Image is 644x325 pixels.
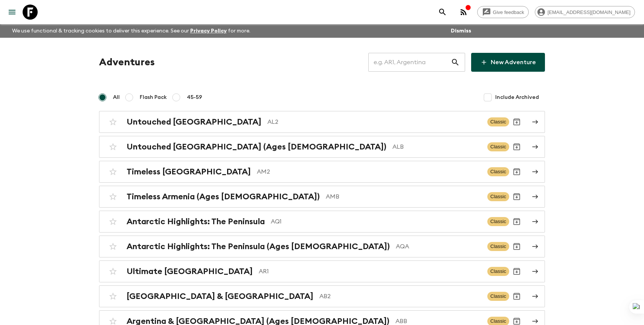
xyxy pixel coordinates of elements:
[127,266,253,276] h2: Ultimate [GEOGRAPHIC_DATA]
[509,139,524,154] button: Archive
[326,192,481,201] p: AMB
[543,9,635,15] span: [EMAIL_ADDRESS][DOMAIN_NAME]
[509,289,524,304] button: Archive
[5,5,20,20] button: menu
[535,6,635,18] div: [EMAIL_ADDRESS][DOMAIN_NAME]
[509,164,524,179] button: Archive
[487,142,509,151] span: Classic
[449,26,473,36] button: Dismiss
[99,186,545,208] a: Timeless Armenia (Ages [DEMOGRAPHIC_DATA])AMBClassicArchive
[127,192,320,202] h2: Timeless Armenia (Ages [DEMOGRAPHIC_DATA])
[487,117,509,126] span: Classic
[477,6,529,18] a: Give feedback
[259,267,481,276] p: AR1
[487,167,509,176] span: Classic
[392,142,481,151] p: ALB
[509,214,524,229] button: Archive
[257,167,481,176] p: AM2
[127,167,251,177] h2: Timeless [GEOGRAPHIC_DATA]
[187,94,202,101] span: 45-59
[368,52,451,73] input: e.g. AR1, Argentina
[487,242,509,251] span: Classic
[99,111,545,133] a: Untouched [GEOGRAPHIC_DATA]AL2ClassicArchive
[495,94,539,101] span: Include Archived
[435,5,450,20] button: search adventures
[487,267,509,276] span: Classic
[489,9,528,15] span: Give feedback
[190,28,227,34] a: Privacy Policy
[471,53,545,72] a: New Adventure
[99,55,155,70] h1: Adventures
[487,292,509,301] span: Classic
[509,114,524,129] button: Archive
[396,242,481,251] p: AQA
[99,161,545,183] a: Timeless [GEOGRAPHIC_DATA]AM2ClassicArchive
[509,264,524,279] button: Archive
[267,117,481,126] p: AL2
[127,117,261,127] h2: Untouched [GEOGRAPHIC_DATA]
[127,291,313,301] h2: [GEOGRAPHIC_DATA] & [GEOGRAPHIC_DATA]
[113,94,120,101] span: All
[509,189,524,204] button: Archive
[487,192,509,201] span: Classic
[99,211,545,233] a: Antarctic Highlights: The PeninsulaAQ1ClassicArchive
[319,292,481,301] p: AB2
[99,136,545,158] a: Untouched [GEOGRAPHIC_DATA] (Ages [DEMOGRAPHIC_DATA])ALBClassicArchive
[127,217,265,226] h2: Antarctic Highlights: The Peninsula
[9,24,253,38] p: We use functional & tracking cookies to deliver this experience. See our for more.
[140,94,167,101] span: Flash Pack
[99,236,545,257] a: Antarctic Highlights: The Peninsula (Ages [DEMOGRAPHIC_DATA])AQAClassicArchive
[509,239,524,254] button: Archive
[127,242,390,251] h2: Antarctic Highlights: The Peninsula (Ages [DEMOGRAPHIC_DATA])
[99,260,545,282] a: Ultimate [GEOGRAPHIC_DATA]AR1ClassicArchive
[487,217,509,226] span: Classic
[127,142,386,152] h2: Untouched [GEOGRAPHIC_DATA] (Ages [DEMOGRAPHIC_DATA])
[271,217,481,226] p: AQ1
[99,285,545,307] a: [GEOGRAPHIC_DATA] & [GEOGRAPHIC_DATA]AB2ClassicArchive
